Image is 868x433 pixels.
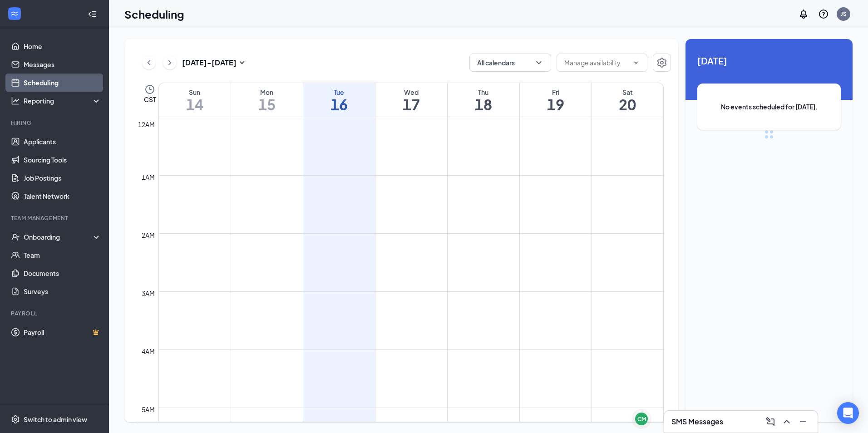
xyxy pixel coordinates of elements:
div: Onboarding [24,232,94,241]
div: Reporting [24,96,102,105]
a: September 14, 2025 [159,83,231,117]
a: Scheduling [24,74,101,92]
h1: 20 [592,97,664,112]
a: Sourcing Tools [24,151,101,169]
a: Team [24,246,101,264]
button: All calendarsChevronDown [469,54,551,72]
svg: ChevronRight [165,57,174,68]
h3: SMS Messages [671,417,723,427]
div: Mon [231,88,303,97]
a: September 19, 2025 [520,83,592,117]
div: 12am [136,119,157,129]
svg: ComposeMessage [765,416,776,427]
div: 5am [140,404,157,414]
input: Manage availability [564,58,629,68]
svg: WorkstreamLogo [10,9,19,18]
h1: 15 [231,97,303,112]
svg: Analysis [11,96,20,105]
span: No events scheduled for [DATE]. [715,102,823,112]
a: Job Postings [24,169,101,187]
a: Applicants [24,133,101,151]
div: 3am [140,288,157,298]
a: Surveys [24,282,101,300]
div: Tue [303,88,375,97]
button: ChevronLeft [142,56,156,69]
div: Wed [375,88,447,97]
h1: 14 [159,97,231,112]
h3: [DATE] - [DATE] [182,58,237,68]
h1: 17 [375,97,447,112]
svg: ChevronUp [781,416,792,427]
a: September 18, 2025 [448,83,519,117]
div: Sun [159,88,231,97]
div: Switch to admin view [24,415,87,424]
svg: ChevronDown [534,58,543,67]
a: September 16, 2025 [303,83,375,117]
div: Thu [448,88,519,97]
svg: Settings [656,57,667,68]
svg: Notifications [798,9,809,20]
a: Messages [24,55,101,74]
a: Home [24,37,101,55]
div: 1am [140,172,157,182]
button: Settings [653,54,671,72]
button: ComposeMessage [763,414,778,429]
h1: 19 [520,97,592,112]
a: Talent Network [24,187,101,205]
svg: QuestionInfo [818,9,829,20]
div: Hiring [11,119,99,127]
a: September 20, 2025 [592,83,664,117]
h1: 18 [448,97,519,112]
button: ChevronRight [163,56,177,69]
div: CM [637,415,646,423]
div: JS [841,10,847,18]
a: September 15, 2025 [231,83,303,117]
h1: Scheduling [124,6,184,22]
svg: SmallChevronDown [237,57,247,68]
a: Documents [24,264,101,282]
div: Open Intercom Messenger [837,402,859,424]
svg: Settings [11,415,20,424]
div: Payroll [11,310,99,317]
button: ChevronUp [779,414,794,429]
div: 4am [140,346,157,356]
svg: Collapse [88,10,97,19]
svg: UserCheck [11,232,20,241]
svg: Minimize [798,416,809,427]
div: 2am [140,230,157,240]
button: Minimize [796,414,810,429]
div: Team Management [11,214,99,222]
a: September 17, 2025 [375,83,447,117]
h1: 16 [303,97,375,112]
svg: ChevronLeft [144,57,153,68]
div: Sat [592,88,664,97]
span: CST [144,95,156,104]
svg: ChevronDown [632,59,640,66]
div: Fri [520,88,592,97]
a: PayrollCrown [24,323,101,341]
span: [DATE] [697,54,841,68]
svg: Clock [144,84,155,95]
